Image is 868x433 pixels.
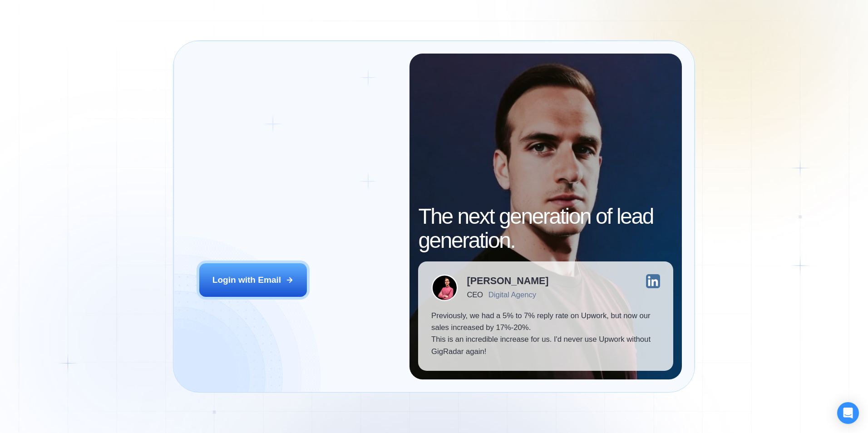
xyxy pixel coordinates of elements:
[418,205,673,252] h2: The next generation of lead generation.
[212,274,281,286] div: Login with Email
[199,263,307,297] button: Login with Email
[488,290,536,299] div: Digital Agency
[467,276,549,286] div: [PERSON_NAME]
[467,290,483,299] div: CEO
[431,310,660,358] p: Previously, we had a 5% to 7% reply rate on Upwork, but now our sales increased by 17%-20%. This ...
[837,402,859,424] div: Open Intercom Messenger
